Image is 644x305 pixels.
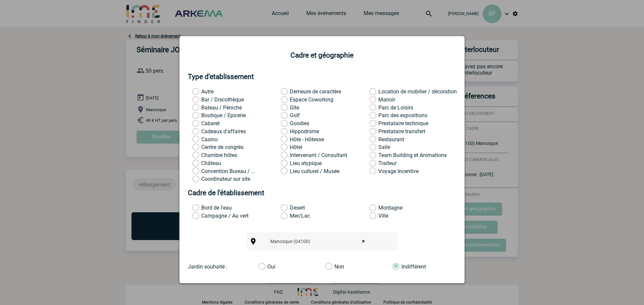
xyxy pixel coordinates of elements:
span: × [362,237,365,246]
span: Salle [378,144,390,150]
span: Convention Bureau / Office de Tourisme / CDT / CRT [201,168,255,174]
label: Ville [369,213,387,219]
span: Hôtel [290,144,302,150]
h2: Type d'etablissement [188,73,456,81]
span: Parc des expositions [378,112,427,119]
label: Indifférent [392,263,406,270]
h2: Cadre de l'établissement [188,189,456,197]
span: Hôte - Hôtesse [290,136,324,143]
span: Team Building et Animations [378,152,447,158]
button: Valider [329,283,380,302]
span: Espace Coworking [290,96,333,103]
label: Non [325,263,339,270]
label: Oui [258,263,272,270]
span: Location de mobilier / décoration [378,88,457,95]
span: Cadeaux d'affaires [201,128,246,135]
span: Lieu atypique [290,160,322,166]
span: Manosque (04100) [268,237,372,246]
span: Bar / Discothèque [201,96,244,103]
h2: Cadre et géographie [188,51,456,59]
span: Bateau / Péniche [201,104,242,111]
span: Golf [290,112,300,119]
span: Parc de Loisirs [378,104,413,111]
span: Goodies [290,120,309,127]
span: Chambre hôtes [201,152,237,158]
span: Casino [201,136,218,143]
span: Demeure de caractère [290,88,341,95]
span: Château [201,160,221,166]
label: Bord de l'eau [192,205,210,211]
span: Voyage Incentive [378,168,419,174]
label: Mer/Lac [281,213,299,219]
input: Annuler [264,283,315,302]
span: Coordinateur sur site [201,176,250,182]
span: Centre de congrès [201,144,244,150]
span: Prestataire technique [378,120,428,127]
span: Gîte [290,104,299,111]
label: Montagne [369,205,387,211]
span: Manoir [378,96,395,103]
label: Campagne / Au vert [192,213,210,219]
span: Lieu culturel / Musée [290,168,339,174]
label: Desert [281,205,299,211]
span: Hippodrome [290,128,319,135]
span: Restaurant [378,136,404,143]
span: Autre [201,88,214,95]
span: Boutique / Epicerie [201,112,246,119]
span: Intervenant / Consultant [290,152,347,158]
span: Traiteur [378,160,396,166]
span: Prestataire transfert [378,128,425,135]
span: Cabaret [201,120,220,127]
div: Jardin souhaité : [188,263,255,270]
